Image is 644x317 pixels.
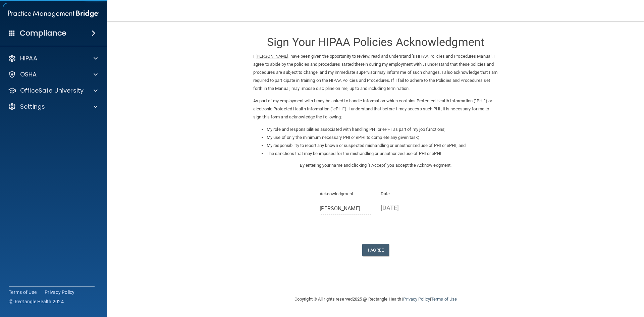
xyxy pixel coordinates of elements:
[20,103,45,111] p: Settings
[20,54,37,62] p: HIPAA
[320,202,371,215] input: Full Name
[8,103,98,111] a: Settings
[253,52,498,93] p: I, , have been given the opportunity to review, read and understand ’s HIPAA Policies and Procedu...
[381,202,432,213] p: [DATE]
[267,134,498,142] li: My use of only the minimum necessary PHI or ePHI to complete any given task;
[45,289,75,296] a: Privacy Policy
[381,190,432,198] p: Date
[8,54,98,62] a: HIPAA
[253,36,498,48] h3: Sign Your HIPAA Policies Acknowledgment
[9,298,64,305] span: Ⓒ Rectangle Health 2024
[362,244,389,256] button: I Agree
[20,70,37,78] p: OSHA
[253,97,498,121] p: As part of my employment with I may be asked to handle information which contains Protected Healt...
[20,29,66,38] h4: Compliance
[8,70,98,78] a: OSHA
[20,87,84,95] p: OfficeSafe University
[431,297,457,302] a: Terms of Use
[253,288,498,310] div: Copyright © All rights reserved 2025 @ Rectangle Health | |
[403,297,430,302] a: Privacy Policy
[267,142,498,150] li: My responsibility to report any known or suspected mishandling or unauthorized use of PHI or ePHI...
[256,54,288,59] ins: [PERSON_NAME]
[267,150,498,158] li: The sanctions that may be imposed for the mishandling or unauthorized use of PHI or ePHI
[267,125,498,134] li: My role and responsibilities associated with handling PHI or ePHI as part of my job functions;
[9,289,37,296] a: Terms of Use
[8,7,99,20] img: PMB logo
[8,87,98,95] a: OfficeSafe University
[320,190,371,198] p: Acknowledgment
[253,161,498,169] p: By entering your name and clicking "I Accept" you accept the Acknowledgment.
